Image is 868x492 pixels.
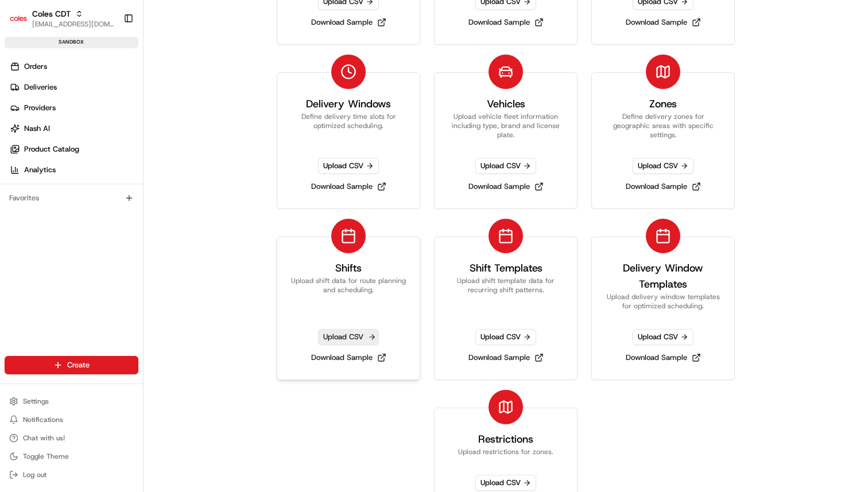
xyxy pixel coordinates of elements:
a: Download Sample [307,350,391,366]
a: Delivery WindowsDefine delivery time slots for optimized scheduling.Upload CSVDownload Sample [277,72,420,209]
a: Powered byPylon [81,253,139,262]
span: Upload CSV [318,329,379,345]
p: Upload shift template data for recurring shift patterns. [448,276,563,311]
img: Nash [11,11,34,34]
span: Upload CSV [475,158,536,174]
span: Upload CSV [633,329,693,345]
span: Notifications [23,415,63,424]
span: Toggle Theme [23,452,69,461]
span: Create [67,360,90,370]
a: Orders [5,57,143,76]
span: Upload CSV [318,158,379,174]
a: Delivery Window TemplatesUpload delivery window templates for optimized scheduling.Upload CSVDown... [591,237,735,380]
h3: Shifts [335,260,362,276]
span: Settings [23,397,49,406]
a: Download Sample [621,179,706,195]
h3: Delivery Windows [306,96,391,112]
div: 📗 [11,227,21,236]
p: Welcome 👋 [11,46,209,64]
span: • [95,178,99,187]
a: ZonesDefine delivery zones for geographic areas with specific settings.Upload CSVDownload Sample [591,72,735,209]
button: Toggle Theme [5,448,138,464]
div: Start new chat [52,110,188,121]
img: Abhishek Arora [11,167,30,185]
span: API Documentation [108,226,184,237]
a: Analytics [5,161,143,179]
a: VehiclesUpload vehicle fleet information including type, brand and license plate.Upload CSVDownlo... [434,72,578,209]
span: Chat with us! [23,433,65,443]
a: ShiftsUpload shift data for route planning and scheduling.Upload CSVDownload Sample [277,237,420,380]
span: Deliveries [24,82,57,92]
h3: Shift Templates [470,260,542,276]
span: [DATE] [102,178,125,187]
button: Coles CDTColes CDT[EMAIL_ADDRESS][DOMAIN_NAME] [5,5,119,32]
a: Providers [5,99,143,117]
span: Nash AI [24,123,50,134]
p: Upload shift data for route planning and scheduling. [291,276,406,311]
div: We're available if you need us! [52,121,158,130]
span: Providers [24,103,56,113]
span: Upload CSV [475,475,536,491]
button: Create [5,356,138,374]
span: Log out [23,470,46,479]
div: Favorites [5,189,138,207]
button: See all [178,147,209,161]
a: Product Catalog [5,140,143,158]
a: Deliveries [5,78,143,96]
a: 💻API Documentation [92,221,189,242]
div: Past conversations [11,149,77,158]
div: sandbox [5,37,138,48]
p: Upload vehicle fleet information including type, brand and license plate. [448,112,563,140]
a: Download Sample [621,14,706,30]
a: Download Sample [464,350,548,366]
span: Analytics [24,165,56,175]
input: Clear [30,74,189,86]
button: Chat with us! [5,430,138,446]
a: Shift TemplatesUpload shift template data for recurring shift patterns.Upload CSVDownload Sample [434,237,578,380]
span: Orders [24,61,47,72]
a: Download Sample [621,350,706,366]
h3: Vehicles [487,96,525,112]
a: Download Sample [307,179,391,195]
p: Upload delivery window templates for optimized scheduling. [606,292,720,311]
span: Upload CSV [475,329,536,345]
div: 💻 [97,227,106,236]
span: Pylon [114,254,139,262]
h3: Delivery Window Templates [606,260,720,292]
p: Upload restrictions for zones. [458,447,553,456]
a: Download Sample [307,14,391,30]
a: Nash AI [5,119,143,138]
a: Download Sample [464,14,548,30]
p: Define delivery time slots for optimized scheduling. [291,112,406,140]
h3: Restrictions [478,431,533,447]
span: [PERSON_NAME] [36,178,93,187]
span: Product Catalog [24,144,79,154]
a: 📗Knowledge Base [7,221,92,242]
button: Start new chat [195,113,209,127]
button: Log out [5,467,138,483]
span: Upload CSV [633,158,693,174]
img: 4281594248423_2fcf9dad9f2a874258b8_72.png [24,110,45,130]
button: Settings [5,393,138,409]
img: Coles CDT [9,9,28,28]
p: Define delivery zones for geographic areas with specific settings. [606,112,720,140]
img: 1736555255976-a54dd68f-1ca7-489b-9aae-adbdc363a1c4 [11,110,32,130]
h3: Zones [649,96,677,112]
button: [EMAIL_ADDRESS][DOMAIN_NAME] [32,20,114,29]
button: Coles CDT [32,8,71,20]
a: Download Sample [464,179,548,195]
button: Notifications [5,412,138,428]
span: Knowledge Base [23,226,88,237]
